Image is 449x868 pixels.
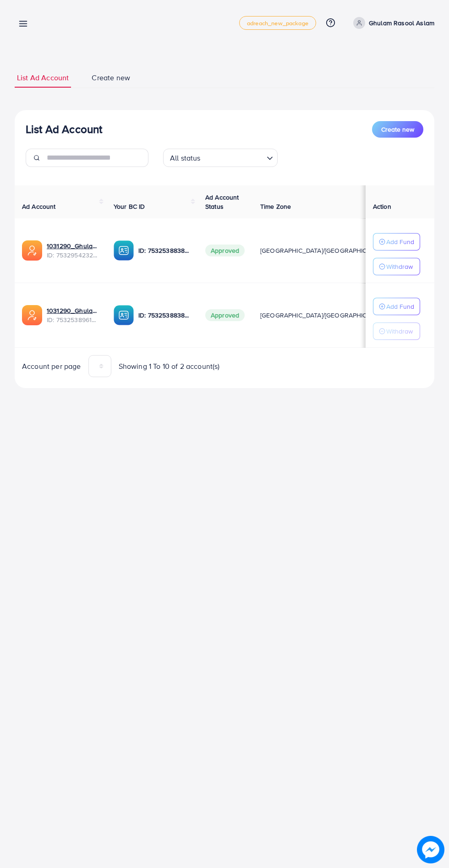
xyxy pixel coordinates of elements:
[350,17,434,29] a: Ghulam Rasool Aslam
[47,306,99,315] a: 1031290_Ghulam Rasool Aslam_1753805901568
[163,149,278,167] div: Search for option
[373,323,420,340] button: Withdraw
[205,193,239,211] span: Ad Account Status
[47,250,99,260] span: ID: 7532954232266326017
[369,17,434,28] p: Ghulam Rasool Aslam
[205,245,245,256] span: Approved
[247,20,308,26] span: adreach_new_package
[386,261,413,272] p: Withdraw
[138,310,191,321] p: ID: 7532538838637019152
[47,315,99,324] span: ID: 7532538961244635153
[260,202,291,211] span: Time Zone
[373,233,420,250] button: Add Fund
[373,202,391,211] span: Action
[386,301,414,312] p: Add Fund
[92,72,130,83] span: Create new
[205,309,245,321] span: Approved
[260,246,388,255] span: [GEOGRAPHIC_DATA]/[GEOGRAPHIC_DATA]
[372,121,423,138] button: Create new
[22,202,56,211] span: Ad Account
[47,241,99,250] a: 1031290_Ghulam Rasool Aslam 2_1753902599199
[381,125,414,134] span: Create new
[114,305,134,325] img: ic-ba-acc.ded83a64.svg
[22,240,42,261] img: ic-ads-acc.e4c84228.svg
[22,305,42,325] img: ic-ads-acc.e4c84228.svg
[386,326,413,337] p: Withdraw
[17,72,69,83] span: List Ad Account
[47,306,99,325] div: <span class='underline'>1031290_Ghulam Rasool Aslam_1753805901568</span></br>7532538961244635153
[22,361,81,372] span: Account per page
[114,202,145,211] span: Your BC ID
[114,240,134,261] img: ic-ba-acc.ded83a64.svg
[203,150,263,165] input: Search for option
[119,361,220,372] span: Showing 1 To 10 of 2 account(s)
[47,241,99,260] div: <span class='underline'>1031290_Ghulam Rasool Aslam 2_1753902599199</span></br>7532954232266326017
[168,151,203,165] span: All status
[26,122,102,136] h3: List Ad Account
[239,16,316,30] a: adreach_new_package
[417,836,444,863] img: image
[138,245,191,256] p: ID: 7532538838637019152
[386,236,414,247] p: Add Fund
[260,311,388,320] span: [GEOGRAPHIC_DATA]/[GEOGRAPHIC_DATA]
[373,298,420,315] button: Add Fund
[373,258,420,275] button: Withdraw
